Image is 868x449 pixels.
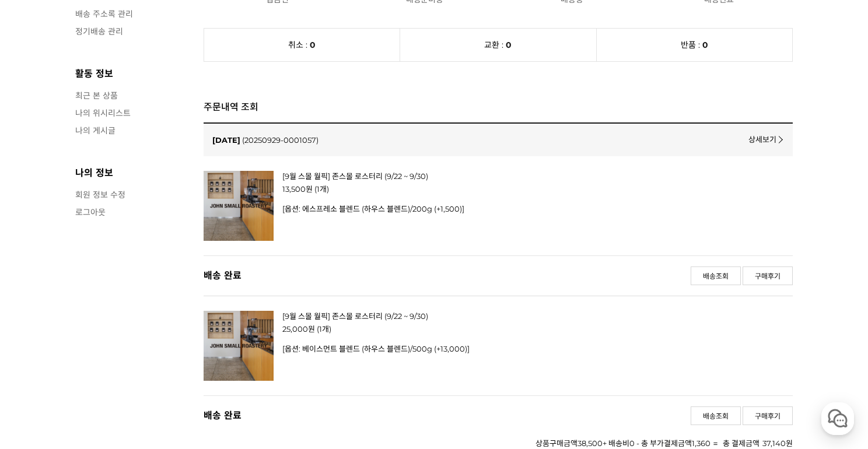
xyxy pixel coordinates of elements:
[282,343,647,354] p: [옵션: 베이스먼트 블렌드 (하우스 블렌드)/500g (+13,000)]
[3,352,77,381] a: 홈
[681,40,700,50] strong: 반품 :
[75,206,192,218] a: 로그아웃
[75,124,192,136] a: 나의 게시글
[691,266,741,285] a: 배송조회
[317,324,331,334] span: 수량
[180,370,194,379] span: 설정
[150,352,224,381] a: 설정
[282,184,313,194] span: 판매가
[282,171,647,181] strong: 상품명
[723,439,759,448] strong: 총 결제금액
[636,439,710,448] span: - 총 부가결제금액
[629,439,635,448] strong: 0
[204,406,242,425] span: 배송 완료
[314,184,329,194] span: 수량
[282,184,306,194] strong: 13,500
[310,40,316,50] a: 0
[308,324,315,334] span: 원
[212,135,240,145] span: 주문일자
[306,184,313,194] span: 원
[288,40,307,50] strong: 취소 :
[506,40,512,50] a: 0
[743,406,793,425] a: 구매후기
[691,406,741,425] a: 배송조회
[786,439,793,448] span: 원
[77,352,150,381] a: 대화
[75,107,192,118] a: 나의 위시리스트
[75,25,192,37] a: 정기배송 관리
[75,165,192,179] h3: 나의 정보
[37,370,44,379] span: 홈
[75,8,192,19] a: 배송 주소록 관리
[204,395,793,436] div: 주문처리상태
[75,188,192,200] a: 회원 정보 수정
[702,40,708,50] a: 0
[484,40,503,50] strong: 교환 :
[242,135,318,145] span: 주문번호
[75,66,192,80] h3: 활동 정보
[204,266,242,285] span: 배송 완료
[282,324,308,334] strong: 25,000
[204,99,793,113] h3: 주문내역 조회
[743,266,793,285] a: 구매후기
[282,311,647,321] strong: 상품명
[692,439,710,448] strong: 1,360
[204,255,793,296] div: 주문처리상태
[75,89,192,101] a: 최근 본 상품
[282,324,315,334] span: 판매가
[282,311,428,321] a: [9월 스몰 월픽] 존스몰 로스터리 (9/22 ~ 9/30)
[577,439,603,448] strong: 38,500
[748,134,782,145] a: 상세보기
[242,135,318,145] a: (20250929-0001057)
[762,439,793,448] strong: 37,140
[107,370,121,380] span: 대화
[282,171,428,181] a: [9월 스몰 월픽] 존스몰 로스터리 (9/22 ~ 9/30)
[282,204,647,214] p: [옵션: 에스프레소 블렌드 (하우스 블렌드)/200g (+1,500)]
